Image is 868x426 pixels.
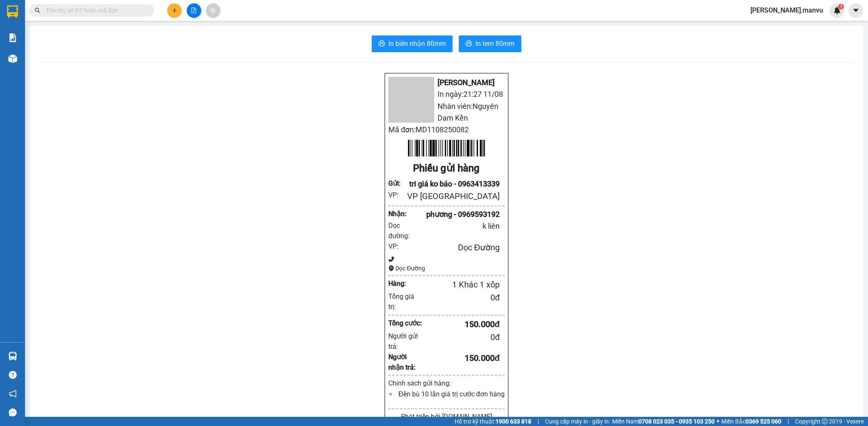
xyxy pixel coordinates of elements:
[35,8,40,13] span: search
[418,220,500,232] div: k liên
[495,418,531,425] strong: 1900 633 818
[191,8,197,13] span: file-add
[403,178,500,190] div: tri giá ko báo - 0963413339
[388,318,422,328] div: Tổng cước:
[388,378,504,388] div: Chính sách gửi hàng:
[612,417,715,426] span: Miền Nam
[839,4,842,10] span: 1
[388,178,403,189] div: Gửi :
[745,418,781,425] strong: 0369 525 060
[7,5,18,18] img: logo-vxr
[422,318,500,331] div: 150.000 đ
[388,411,504,422] div: Phát triển bởi [DOMAIN_NAME]
[788,417,789,426] span: |
[46,6,144,15] input: Tìm tên, số ĐT hoặc mã đơn
[8,54,17,63] img: warehouse-icon
[822,418,828,424] span: copyright
[9,390,17,398] span: notification
[372,35,453,52] button: printerIn biên nhận 80mm
[838,4,844,10] sup: 1
[388,352,422,373] div: Người nhận trả:
[422,331,500,344] div: 0 đ
[388,265,394,271] span: environment
[388,291,422,312] div: Tổng giá trị:
[422,352,500,365] div: 150.000 đ
[9,371,17,379] span: question-circle
[8,33,17,42] img: solution-icon
[210,8,216,13] span: aim
[388,101,504,124] li: Nhân viên: Nguyên Dam Kền
[388,88,504,100] li: In ngày: 21:27 11/08
[388,256,394,262] span: phone
[848,3,863,18] button: caret-down
[388,161,504,176] div: Phiếu gửi hàng
[167,3,182,18] button: plus
[744,5,830,15] span: [PERSON_NAME].manvu
[403,190,500,203] div: VP [GEOGRAPHIC_DATA]
[545,417,610,426] span: Cung cấp máy in - giấy in:
[397,389,504,399] li: Đền bù 10 lần giá trị cước đơn hàng
[388,38,446,49] span: In biên nhận 80mm
[413,278,500,291] div: 1 Khác 1 xốp
[206,3,220,18] button: aim
[717,420,719,423] span: ⚪️
[388,190,403,200] div: VP:
[388,124,504,136] li: Mã đơn: MD1108250082
[833,7,841,14] img: icon-new-feature
[538,417,539,426] span: |
[388,331,422,352] div: Người gửi trả:
[422,291,500,304] div: 0 đ
[388,77,504,88] li: [PERSON_NAME]
[378,40,385,48] span: printer
[465,40,472,48] span: printer
[459,35,521,52] button: printerIn tem 80mm
[388,264,504,273] div: Dọc Đường
[172,8,178,13] span: plus
[187,3,201,18] button: file-add
[388,241,403,252] div: VP:
[9,408,17,416] span: message
[388,278,413,289] div: Hàng:
[455,417,531,426] span: Hỗ trợ kỹ thuật:
[475,38,515,49] span: In tem 80mm
[8,352,17,360] img: warehouse-icon
[721,417,781,426] span: Miền Bắc
[388,209,403,219] div: Nhận :
[403,209,500,220] div: phương - 0969593192
[638,418,715,425] strong: 0708 023 035 - 0935 103 250
[403,241,500,254] div: Dọc Đường
[388,220,418,241] div: Dọc đường:
[852,7,860,14] span: caret-down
